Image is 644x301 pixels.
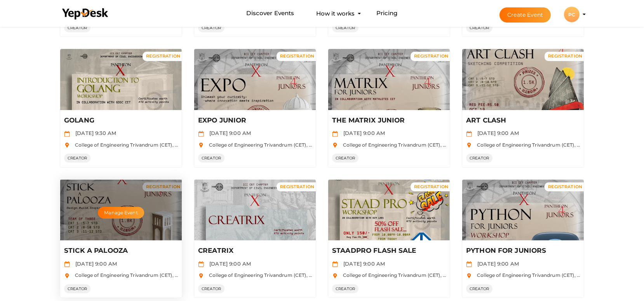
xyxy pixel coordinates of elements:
[332,23,359,32] span: CREATOR
[562,6,582,23] button: PC
[64,154,91,163] span: CREATOR
[71,261,117,267] span: [DATE] 9:00 AM
[332,142,338,148] img: location.svg
[466,23,493,32] span: CREATOR
[466,142,472,148] img: location.svg
[332,273,338,279] img: location.svg
[473,261,519,267] span: [DATE] 9:00 AM
[198,154,225,163] span: CREATOR
[332,154,359,163] span: CREATOR
[564,12,580,17] profile-pic: PC
[466,273,472,279] img: location.svg
[332,261,338,267] img: calendar.svg
[198,246,310,255] p: CREATRIX
[64,142,70,148] img: location.svg
[198,116,310,125] p: EXPO JUNIOR
[64,284,91,293] span: CREATOR
[339,130,385,136] span: [DATE] 9:00 AM
[198,273,204,279] img: location.svg
[466,154,493,163] span: CREATOR
[64,261,70,267] img: calendar.svg
[466,261,472,267] img: calendar.svg
[314,6,357,21] button: How it works
[71,272,518,278] span: College of Engineering Trivandrum (CET), [GEOGRAPHIC_DATA], [GEOGRAPHIC_DATA], P.O, [GEOGRAPHIC_D...
[466,116,578,125] p: ART CLASH
[71,130,116,136] span: [DATE] 9:30 AM
[339,261,385,267] span: [DATE] 9:00 AM
[64,131,70,137] img: calendar.svg
[332,116,444,125] p: THE MATRIX JUNIOR
[98,207,144,219] button: Manage Event
[332,246,444,255] p: STAADPRO FLASH SALE
[198,23,225,32] span: CREATOR
[246,6,294,21] a: Discover Events
[64,246,176,255] p: STICK A PALOOZA
[198,261,204,267] img: calendar.svg
[500,7,551,23] button: Create Event
[466,131,472,137] img: calendar.svg
[332,131,338,137] img: calendar.svg
[332,284,359,293] span: CREATOR
[466,246,578,255] p: PYTHON FOR JUNIORS
[198,142,204,148] img: location.svg
[198,131,204,137] img: calendar.svg
[64,273,70,279] img: location.svg
[71,142,518,148] span: College of Engineering Trivandrum (CET), [GEOGRAPHIC_DATA], [GEOGRAPHIC_DATA], P.O, [GEOGRAPHIC_D...
[564,7,580,22] div: PC
[205,130,251,136] span: [DATE] 9:00 AM
[376,6,398,21] a: Pricing
[473,130,519,136] span: [DATE] 9:00 AM
[64,116,176,125] p: GOLANG
[198,284,225,293] span: CREATOR
[466,284,493,293] span: CREATOR
[205,261,251,267] span: [DATE] 9:00 AM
